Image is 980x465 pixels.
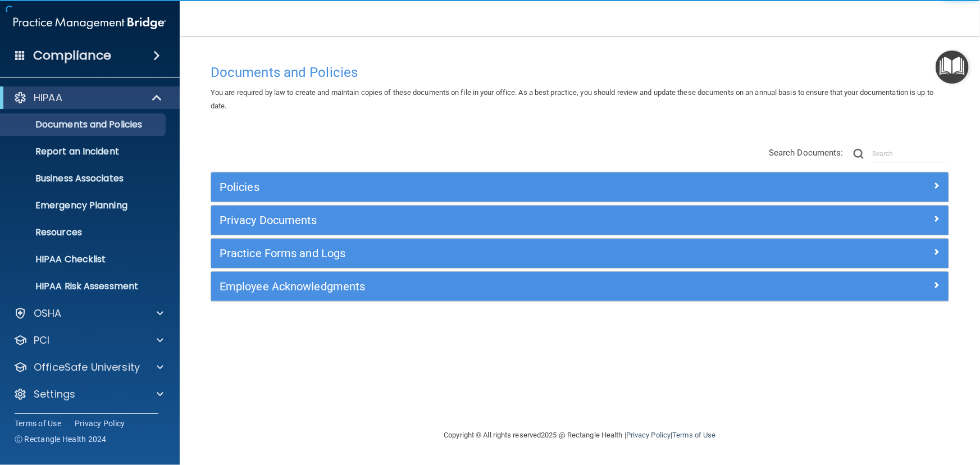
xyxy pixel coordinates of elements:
[626,431,671,439] a: Privacy Policy
[769,148,844,158] span: Search Documents:
[7,200,161,211] p: Emergency Planning
[220,178,940,196] a: Policies
[13,388,163,401] a: Settings
[211,88,933,110] span: You are required by law to create and maintain copies of these documents on file in your office. ...
[936,51,969,84] button: Open Resource Center
[13,307,163,320] a: OSHA
[854,149,864,159] img: ic-search.3b580494.png
[220,214,756,226] h5: Privacy Documents
[220,247,756,259] h5: Practice Forms and Logs
[211,65,949,80] h4: Documents and Policies
[872,145,949,162] input: Search
[15,418,61,429] a: Terms of Use
[34,91,62,104] p: HIPAA
[34,361,140,374] p: OfficeSafe University
[672,431,715,439] a: Terms of Use
[7,281,161,292] p: HIPAA Risk Assessment
[7,227,161,238] p: Resources
[13,91,163,104] a: HIPAA
[220,277,940,295] a: Employee Acknowledgments
[220,211,940,229] a: Privacy Documents
[7,146,161,157] p: Report an Incident
[7,254,161,265] p: HIPAA Checklist
[33,48,111,63] h4: Compliance
[220,280,756,293] h5: Employee Acknowledgments
[34,307,62,320] p: OSHA
[13,361,163,374] a: OfficeSafe University
[220,244,940,262] a: Practice Forms and Logs
[13,334,163,347] a: PCI
[220,181,756,193] h5: Policies
[7,119,161,130] p: Documents and Policies
[375,417,785,453] div: Copyright © All rights reserved 2025 @ Rectangle Health | |
[7,173,161,184] p: Business Associates
[13,12,166,34] img: PMB logo
[15,434,107,445] span: Ⓒ Rectangle Health 2024
[34,388,75,401] p: Settings
[75,418,125,429] a: Privacy Policy
[34,334,49,347] p: PCI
